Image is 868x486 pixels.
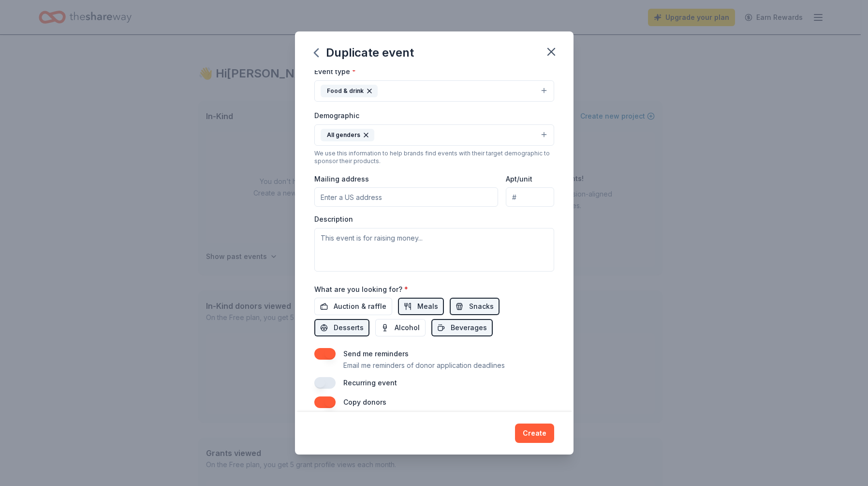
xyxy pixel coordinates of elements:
[343,349,409,358] label: Send me reminders
[506,187,554,207] input: #
[314,111,359,121] label: Demographic
[431,319,493,336] button: Beverages
[314,67,356,76] label: Event type
[334,301,386,312] span: Auction & raffle
[343,360,505,371] p: Email me reminders of donor application deadlines
[451,322,487,334] span: Beverages
[469,301,494,312] span: Snacks
[375,319,426,336] button: Alcohol
[314,150,554,165] div: We use this information to help brands find events with their target demographic to sponsor their...
[314,45,414,61] div: Duplicate event
[314,187,499,207] input: Enter a US address
[417,301,438,312] span: Meals
[321,129,374,141] div: All genders
[314,319,369,336] button: Desserts
[314,214,353,224] label: Description
[515,424,554,443] button: Create
[398,298,444,315] button: Meals
[321,85,378,97] div: Food & drink
[314,285,408,294] label: What are you looking for?
[343,379,397,387] label: Recurring event
[506,174,532,184] label: Apt/unit
[395,322,420,334] span: Alcohol
[450,298,500,315] button: Snacks
[314,298,392,315] button: Auction & raffle
[314,80,554,102] button: Food & drink
[334,322,364,334] span: Desserts
[343,398,386,406] label: Copy donors
[314,174,369,184] label: Mailing address
[314,124,554,146] button: All genders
